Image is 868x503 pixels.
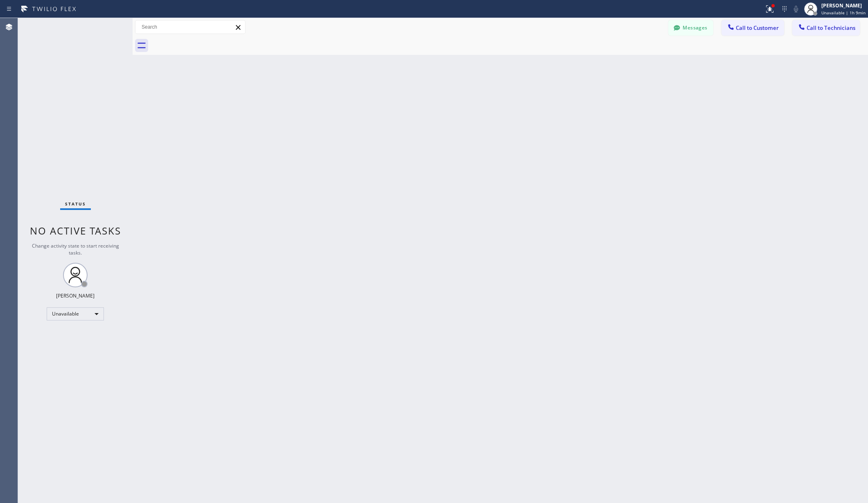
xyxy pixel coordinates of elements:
[47,307,104,320] div: Unavailable
[135,20,245,34] input: Search
[790,3,802,15] button: Mute
[792,20,860,36] button: Call to Technicians
[32,242,119,256] span: Change activity state to start receiving tasks.
[65,201,86,207] span: Status
[721,20,784,36] button: Call to Customer
[821,10,866,16] span: Unavailable | 1h 9min
[56,292,95,299] div: [PERSON_NAME]
[736,24,779,32] span: Call to Customer
[821,2,866,9] div: [PERSON_NAME]
[807,24,855,32] span: Call to Technicians
[668,20,713,36] button: Messages
[30,224,121,237] span: No active tasks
